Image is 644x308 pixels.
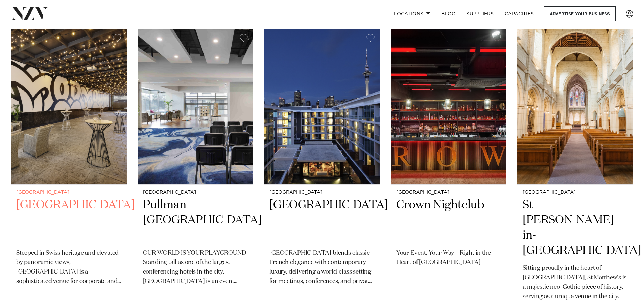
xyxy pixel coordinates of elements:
p: Your Event, Your Way – Right in the Heart of [GEOGRAPHIC_DATA] [396,248,501,267]
p: Steeped in Swiss heritage and elevated by panoramic views, [GEOGRAPHIC_DATA] is a sophisticated v... [16,248,121,286]
img: nzv-logo.png [11,7,48,20]
a: Locations [388,6,436,21]
small: [GEOGRAPHIC_DATA] [523,190,628,195]
a: BLOG [436,6,461,21]
h2: [GEOGRAPHIC_DATA] [269,197,375,243]
p: OUR WORLD IS YOUR PLAYGROUND Standing tall as one of the largest conferencing hotels in the city,... [143,248,248,286]
img: Sofitel Auckland Viaduct Harbour hotel venue [264,29,380,185]
h2: Pullman [GEOGRAPHIC_DATA] [143,197,248,243]
a: Capacities [499,6,540,21]
small: [GEOGRAPHIC_DATA] [143,190,248,195]
small: [GEOGRAPHIC_DATA] [396,190,501,195]
a: Advertise your business [544,6,616,21]
p: Sitting proudly in the heart of [GEOGRAPHIC_DATA], St Matthew's is a majestic neo-Gothic piece of... [523,264,628,302]
h2: [GEOGRAPHIC_DATA] [16,197,121,243]
p: [GEOGRAPHIC_DATA] blends classic French elegance with contemporary luxury, delivering a world-cla... [269,248,375,286]
h2: Crown Nightclub [396,197,501,243]
small: [GEOGRAPHIC_DATA] [16,190,121,195]
small: [GEOGRAPHIC_DATA] [269,190,375,195]
a: SUPPLIERS [461,6,499,21]
h2: St [PERSON_NAME]-in-[GEOGRAPHIC_DATA] [523,197,628,258]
